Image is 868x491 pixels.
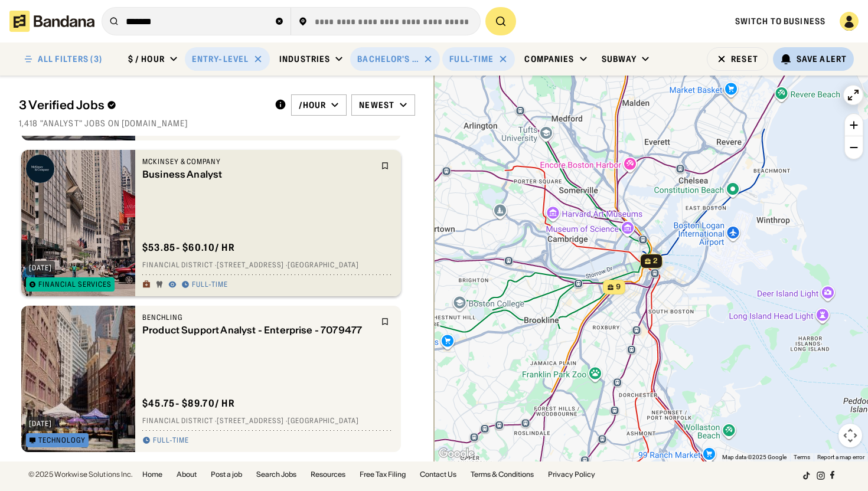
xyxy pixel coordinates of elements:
[653,256,658,266] span: 2
[142,157,374,166] div: McKinsey & Company
[177,471,197,478] a: About
[279,54,330,64] div: Industries
[357,54,419,64] div: Bachelor's Degree
[19,118,415,129] div: 1,418 "analyst" jobs on [DOMAIN_NAME]
[142,417,394,426] div: Financial District · [STREET_ADDRESS] · [GEOGRAPHIC_DATA]
[153,436,189,446] div: Full-time
[142,241,235,254] div: $ 53.85 - $60.10 / hr
[817,454,864,460] a: Report a map error
[128,54,165,64] div: $ / hour
[437,446,476,461] a: Open this area in Google Maps (opens a new window)
[731,55,758,63] div: Reset
[38,437,86,444] div: Technology
[192,280,228,290] div: Full-time
[616,282,621,292] span: 9
[142,261,394,270] div: Financial District · [STREET_ADDRESS] · [GEOGRAPHIC_DATA]
[735,16,825,27] a: Switch to Business
[28,471,133,478] div: © 2025 Workwise Solutions Inc.
[299,100,327,110] div: /hour
[142,471,162,478] a: Home
[192,54,249,64] div: Entry-Level
[437,446,476,461] img: Google
[142,397,235,410] div: $ 45.75 - $89.70 / hr
[26,155,54,183] img: McKinsey & Company logo
[524,54,574,64] div: Companies
[420,471,456,478] a: Contact Us
[19,98,265,112] div: 3 Verified Jobs
[142,325,374,336] div: Product Support Analyst - Enterprise - 7079477
[548,471,595,478] a: Privacy Policy
[602,54,637,64] div: Subway
[211,471,242,478] a: Post a job
[311,471,345,478] a: Resources
[794,454,810,460] a: Terms (opens in new tab)
[360,471,406,478] a: Free Tax Filing
[838,424,862,447] button: Map camera controls
[38,55,102,63] div: ALL FILTERS (3)
[29,264,52,271] div: [DATE]
[29,420,52,427] div: [DATE]
[359,100,394,110] div: Newest
[9,11,94,32] img: Bandana logotype
[449,54,494,64] div: Full-time
[142,313,374,322] div: Benchling
[19,136,415,461] div: grid
[797,54,847,64] div: Save Alert
[256,471,296,478] a: Search Jobs
[38,281,112,288] div: Financial Services
[471,471,534,478] a: Terms & Conditions
[142,169,374,180] div: Business Analyst
[722,454,787,460] span: Map data ©2025 Google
